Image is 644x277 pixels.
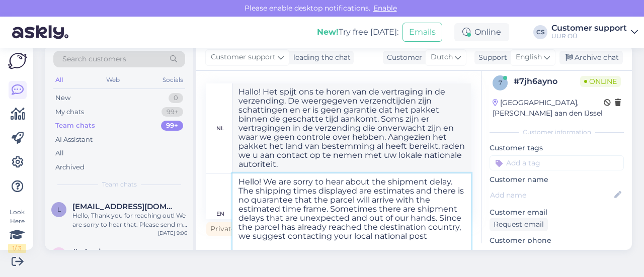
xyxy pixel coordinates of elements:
div: [DATE] 9:06 [158,229,187,237]
div: Customer information [490,128,624,137]
input: Add name [490,190,612,201]
button: Emails [403,23,442,42]
div: Try free [DATE]: [317,26,398,38]
div: My chats [55,107,84,117]
span: Enable [370,4,400,13]
div: nl [216,120,224,137]
span: English [516,52,542,63]
a: Customer supportUUR OÜ [551,24,638,40]
div: Socials [160,73,185,86]
div: New [55,93,70,103]
input: Add a tag [490,155,624,170]
div: All [55,148,64,158]
b: New! [317,27,339,37]
div: 99+ [162,107,183,117]
div: Hello, Thank you for reaching out! We are sorry to hear that. Please send me your order number an... [72,211,187,229]
span: lauvntura@gmail.com [72,202,177,211]
textarea: Hello! We are sorry to hear about the shipment delay. The shipping times displayed are estimates ... [232,173,471,254]
div: 0 [169,93,183,103]
div: UUR OÜ [551,32,627,40]
div: Look Here [8,208,26,253]
span: Team chats [102,180,137,189]
img: Askly Logo [8,53,27,69]
span: Dutch [431,52,453,63]
p: Customer phone [490,235,624,246]
div: 99+ [161,121,183,131]
span: l [57,206,61,213]
div: Request email [490,218,548,231]
div: Online [454,23,509,41]
p: Customer name [490,174,624,185]
span: Search customers [62,54,126,64]
div: 1 / 3 [8,244,26,253]
div: Team chats [55,121,95,131]
div: Archive chat [559,51,623,64]
div: # 7jh6ayno [514,75,580,87]
div: Web [104,73,122,86]
div: leading the chat [289,52,351,63]
div: AI Assistant [55,135,93,145]
div: Support [474,52,507,63]
div: Customer support [551,24,627,32]
div: Customer [383,52,422,63]
div: en [216,205,224,222]
div: CS [533,25,547,39]
span: Online [580,76,621,87]
span: #g4errjgu [72,247,111,256]
div: All [53,73,65,86]
div: [GEOGRAPHIC_DATA], [PERSON_NAME] aan den IJssel [493,98,604,119]
span: 7 [499,79,502,86]
p: Customer email [490,207,624,218]
textarea: Hallo! Het spijt ons te horen van de vertraging in de verzending. De weergegeven verzendtijden zi... [232,83,471,173]
p: Customer tags [490,143,624,153]
div: Archived [55,162,85,172]
span: Customer support [211,52,276,63]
